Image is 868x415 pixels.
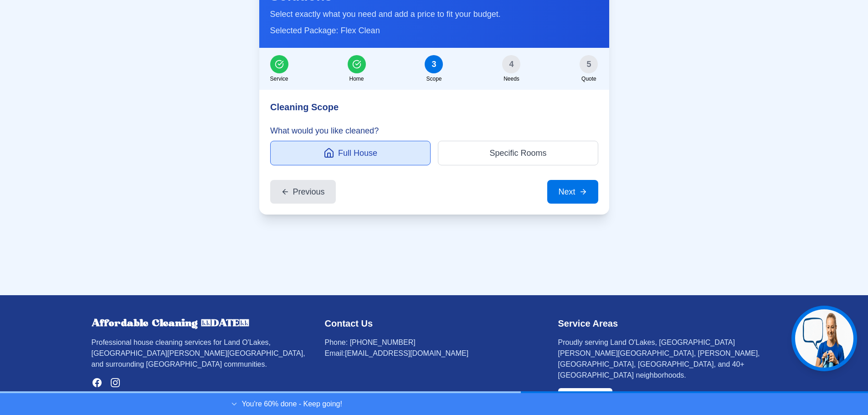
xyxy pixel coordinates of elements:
p: Phone: [PHONE_NUMBER] [325,337,544,348]
img: Jen [795,309,853,368]
div: 5 [580,55,598,73]
p: Professional house cleaning services for Land O'Lakes, [GEOGRAPHIC_DATA][PERSON_NAME][GEOGRAPHIC_... [92,337,310,370]
span: Service [270,75,288,82]
span: Needs [503,75,519,82]
div: 4 [502,55,520,73]
p: Proudly serving Land O'Lakes, [GEOGRAPHIC_DATA][PERSON_NAME][GEOGRAPHIC_DATA], [PERSON_NAME], [GE... [558,337,777,381]
span: Full House [338,147,377,159]
p: Selected Package: Flex Clean [270,24,598,37]
h3: Service Areas [558,317,777,330]
button: Get help from Jen [791,306,857,371]
span: Scope [426,75,442,82]
span: Quote [581,75,596,82]
p: You're 60% done - Keep going! [242,399,342,410]
h3: Affordable Cleaning [DATE] [92,317,310,330]
p: Select exactly what you need and add a price to fit your budget. [270,8,598,20]
a: Get a Quote [558,388,612,406]
button: Specific Rooms [438,141,598,165]
button: Next [547,180,598,204]
button: Previous [270,180,336,204]
span: Home [349,75,364,82]
p: Email: [EMAIL_ADDRESS][DOMAIN_NAME] [325,348,544,359]
h3: Contact Us [325,317,544,330]
h3: Cleaning Scope [270,101,598,113]
label: What would you like cleaned? [270,124,598,137]
div: 3 [425,55,443,73]
span: Specific Rooms [489,147,546,159]
button: Full House [270,141,431,165]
